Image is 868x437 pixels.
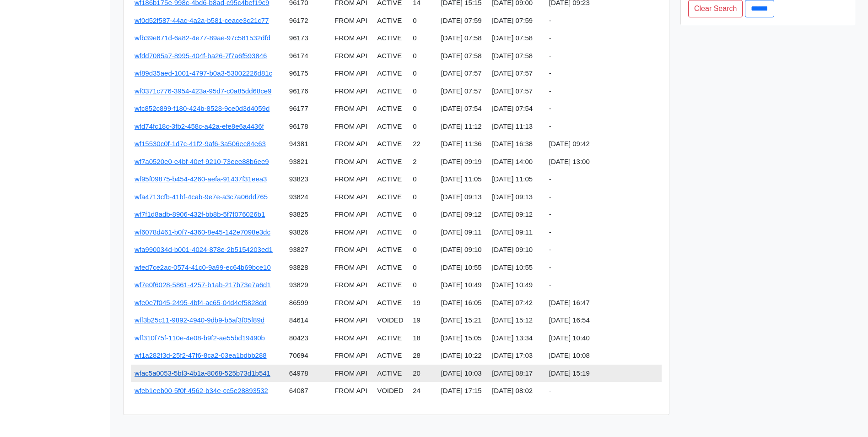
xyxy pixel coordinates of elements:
[545,276,662,294] td: -
[135,16,269,24] a: wf0d52f587-44ac-4a2a-b581-ceace3c21c77
[409,206,437,224] td: 0
[545,118,662,136] td: -
[437,206,489,224] td: [DATE] 09:12
[331,329,373,347] td: FROM API
[286,241,331,259] td: 93827
[373,82,409,100] td: ACTIVE
[488,29,545,47] td: [DATE] 07:58
[545,241,662,259] td: -
[409,329,437,347] td: 18
[286,188,331,206] td: 93824
[331,294,373,312] td: FROM API
[373,29,409,47] td: ACTIVE
[135,281,271,289] a: wf7e0f6028-5861-4257-b1ab-217b73e7a6d1
[331,65,373,82] td: FROM API
[545,135,662,153] td: [DATE] 09:42
[373,47,409,65] td: ACTIVE
[373,206,409,224] td: ACTIVE
[488,294,545,312] td: [DATE] 07:42
[373,276,409,294] td: ACTIVE
[331,135,373,153] td: FROM API
[545,206,662,224] td: -
[545,170,662,188] td: -
[331,153,373,171] td: FROM API
[545,382,662,400] td: -
[488,382,545,400] td: [DATE] 08:02
[545,47,662,65] td: -
[135,263,271,271] a: wfed7ce2ac-0574-41c0-9a99-ec64b69bce10
[373,188,409,206] td: ACTIVE
[488,224,545,241] td: [DATE] 09:11
[331,82,373,100] td: FROM API
[286,170,331,188] td: 93823
[437,100,489,118] td: [DATE] 07:54
[135,34,270,42] a: wfb39e671d-6a82-4e77-89ae-97c581532dfd
[437,241,489,259] td: [DATE] 09:10
[545,100,662,118] td: -
[331,347,373,365] td: FROM API
[545,65,662,82] td: -
[331,12,373,30] td: FROM API
[409,153,437,171] td: 2
[286,135,331,153] td: 94381
[135,52,267,60] a: wfdd7085a7-8995-404f-ba26-7f7a6f593846
[331,118,373,136] td: FROM API
[488,259,545,277] td: [DATE] 10:55
[135,104,270,112] a: wfc852c899-f180-424b-8528-9ce0d3d4059d
[437,294,489,312] td: [DATE] 16:05
[488,365,545,382] td: [DATE] 08:17
[331,29,373,47] td: FROM API
[437,329,489,347] td: [DATE] 15:05
[437,224,489,241] td: [DATE] 09:11
[545,12,662,30] td: -
[286,276,331,294] td: 93829
[437,118,489,136] td: [DATE] 11:12
[373,118,409,136] td: ACTIVE
[135,158,269,165] a: wf7a0520e0-e4bf-40ef-9210-73eee88b6ee9
[373,65,409,82] td: ACTIVE
[488,276,545,294] td: [DATE] 10:49
[373,259,409,277] td: ACTIVE
[545,347,662,365] td: [DATE] 10:08
[545,188,662,206] td: -
[409,365,437,382] td: 20
[373,135,409,153] td: ACTIVE
[135,210,265,218] a: wf7f1d8adb-8906-432f-bb8b-5f7f076026b1
[409,118,437,136] td: 0
[488,347,545,365] td: [DATE] 17:03
[409,65,437,82] td: 0
[331,241,373,259] td: FROM API
[331,311,373,329] td: FROM API
[135,140,266,147] a: wf15530c0f-1d7c-41f2-9af6-3a506ec84e63
[545,294,662,312] td: [DATE] 16:47
[409,29,437,47] td: 0
[437,135,489,153] td: [DATE] 11:36
[488,118,545,136] td: [DATE] 11:13
[409,347,437,365] td: 28
[286,65,331,82] td: 96175
[286,47,331,65] td: 96174
[286,347,331,365] td: 70694
[286,206,331,224] td: 93825
[135,351,267,359] a: wf1a282f3d-25f2-47f6-8ca2-03ea1bdbb288
[331,276,373,294] td: FROM API
[545,82,662,100] td: -
[373,170,409,188] td: ACTIVE
[409,382,437,400] td: 24
[135,228,270,236] a: wf6078d461-b0f7-4360-8e45-142e7098e3dc
[488,170,545,188] td: [DATE] 11:05
[488,12,545,30] td: [DATE] 07:59
[437,259,489,277] td: [DATE] 10:55
[545,224,662,241] td: -
[331,100,373,118] td: FROM API
[437,188,489,206] td: [DATE] 09:13
[437,347,489,365] td: [DATE] 10:22
[135,316,264,324] a: wff3b25c11-9892-4940-9db9-b5af3f05f89d
[488,188,545,206] td: [DATE] 09:13
[409,276,437,294] td: 0
[373,365,409,382] td: ACTIVE
[135,175,267,183] a: wf95f09875-b454-4260-aefa-91437f31eea3
[488,311,545,329] td: [DATE] 15:12
[331,170,373,188] td: FROM API
[373,311,409,329] td: VOIDED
